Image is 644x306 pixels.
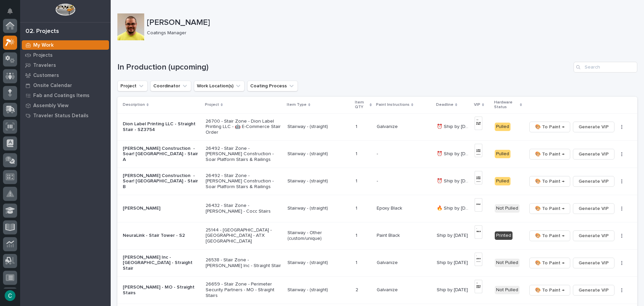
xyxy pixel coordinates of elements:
div: Not Pulled [495,204,520,213]
a: Onsite Calendar [20,80,111,90]
tr: NeuraLink - Stair Tower - S225144 - [GEOGRAPHIC_DATA] - [GEOGRAPHIC_DATA] - ATX [GEOGRAPHIC_DATA]... [117,222,637,249]
button: Generate VIP [573,149,614,160]
p: VIP [474,101,480,108]
span: Generate VIP [579,123,609,131]
span: Generate VIP [579,259,609,267]
p: Stairway - (straight) [287,124,350,130]
button: Generate VIP [573,285,614,296]
p: [PERSON_NAME] [147,18,635,28]
p: Ship by [DATE] [437,286,469,293]
p: 1 [356,177,359,184]
p: Assembly View [33,103,68,109]
input: Search [574,62,637,73]
p: [PERSON_NAME] [123,206,200,211]
button: Generate VIP [573,230,614,241]
p: Stairway - (straight) [287,151,350,157]
p: 1 [356,204,359,211]
a: Travelers [20,60,111,70]
p: 26700 - Stair Zone - Dion Label Printing LLC - 🤖 E-Commerce Stair Order [206,119,282,135]
span: Generate VIP [579,150,609,158]
button: Generate VIP [573,203,614,214]
button: Work Location(s) [194,81,245,91]
p: Stairway - (straight) [287,178,350,184]
a: My Work [20,40,111,50]
p: 26492 - Stair Zone - [PERSON_NAME] Construction - Soar Platform Stairs & Railings [206,173,282,190]
span: Generate VIP [579,205,609,213]
button: Coordinator [150,81,191,91]
p: - [377,177,379,184]
p: Ship by [DATE] [437,259,469,266]
p: Customers [33,73,59,79]
p: - [377,150,379,157]
p: [PERSON_NAME] - MO - Straight Stairs [123,285,200,296]
a: Assembly View [20,100,111,111]
button: users-avatar [3,289,17,303]
button: 🎨 To Paint → [529,149,570,160]
p: Paint Instructions [376,101,410,108]
span: 🎨 To Paint → [535,259,565,267]
tr: [PERSON_NAME] Construction - Soar! [GEOGRAPHIC_DATA] - Stair A26492 - Stair Zone - [PERSON_NAME] ... [117,140,637,168]
p: Stairway - (straight) [287,260,350,266]
p: Ship by [DATE] [437,231,469,238]
p: Item Type [287,101,307,108]
span: 🎨 To Paint → [535,205,565,213]
p: Galvanize [377,286,399,293]
p: [PERSON_NAME] Construction - Soar! [GEOGRAPHIC_DATA] - Stair A [123,146,200,163]
img: Workspace Logo [55,3,75,16]
p: ⏰ Ship by 9/5/25 [437,177,471,184]
p: Stairway - (straight) [287,287,350,293]
button: Generate VIP [573,176,614,187]
span: 🎨 To Paint → [535,286,565,294]
button: 🎨 To Paint → [529,258,570,268]
p: Stairway - Other (custom/unique) [287,230,350,242]
button: Generate VIP [573,258,614,268]
p: Deadline [436,101,453,108]
p: Galvanize [377,123,399,130]
p: NeuraLink - Stair Tower - S2 [123,233,200,238]
div: Pulled [495,150,511,158]
p: Fab and Coatings Items [33,93,90,99]
span: 🎨 To Paint → [535,123,565,131]
p: Item QTY [355,99,368,111]
p: [PERSON_NAME] Inc - [GEOGRAPHIC_DATA] - Straight Stair [123,255,200,271]
h1: In Production (upcoming) [117,62,571,72]
p: ⏰ Ship by 9/4/25 [437,123,471,130]
span: Generate VIP [579,232,609,240]
button: 🎨 To Paint → [529,122,570,132]
p: 1 [356,150,359,157]
tr: [PERSON_NAME] Inc - [GEOGRAPHIC_DATA] - Straight Stair26538 - Stair Zone - [PERSON_NAME] Inc - St... [117,249,637,276]
span: Generate VIP [579,177,609,185]
p: Project [205,101,219,108]
p: Onsite Calendar [33,83,72,89]
p: 26492 - Stair Zone - [PERSON_NAME] Construction - Soar Platform Stairs & Railings [206,146,282,163]
p: Dion Label Printing LLC - Straight Stair - SZ3754 [123,121,200,133]
tr: [PERSON_NAME] - MO - Straight Stairs26659 - Stair Zone - Perimeter Security Partners - MO - Strai... [117,276,637,304]
p: 1 [356,259,359,266]
p: Travelers [33,62,56,69]
a: Projects [20,50,111,60]
span: Generate VIP [579,286,609,294]
div: 02. Projects [25,28,59,35]
a: Traveler Status Details [20,111,111,121]
p: 2 [356,286,360,293]
tr: [PERSON_NAME]26432 - Stair Zone - [PERSON_NAME] - Cocc StairsStairway - (straight)11 Epoxy BlackE... [117,195,637,222]
a: Fab and Coatings Items [20,90,111,100]
p: Galvanize [377,259,399,266]
p: Traveler Status Details [33,113,89,119]
div: Printed [495,231,513,240]
p: 26659 - Stair Zone - Perimeter Security Partners - MO - Straight Stairs [206,281,282,298]
div: Pulled [495,123,511,131]
button: 🎨 To Paint → [529,176,570,187]
div: Notifications [8,8,17,19]
p: 26538 - Stair Zone - [PERSON_NAME] Inc - Straight Stair [206,257,282,269]
button: 🎨 To Paint → [529,285,570,296]
p: 25144 - [GEOGRAPHIC_DATA] - [GEOGRAPHIC_DATA] - ATX [GEOGRAPHIC_DATA] [206,227,282,244]
span: 🎨 To Paint → [535,177,565,185]
p: Epoxy Black [377,204,404,211]
p: 26432 - Stair Zone - [PERSON_NAME] - Cocc Stairs [206,203,282,214]
p: Paint Black [377,231,401,238]
tr: Dion Label Printing LLC - Straight Stair - SZ375426700 - Stair Zone - Dion Label Printing LLC - 🤖... [117,113,637,140]
div: Not Pulled [495,259,520,267]
a: Customers [20,70,111,80]
p: Coatings Manager [147,30,632,36]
